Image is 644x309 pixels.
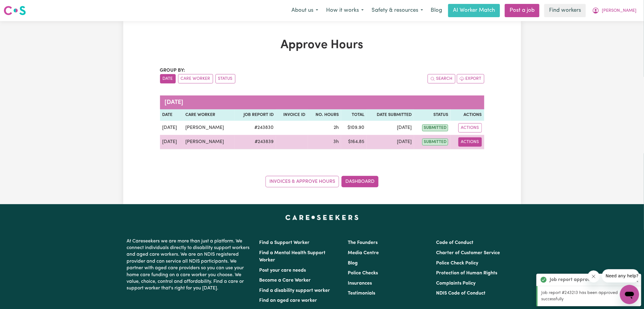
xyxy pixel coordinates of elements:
iframe: Button to launch messaging window [620,285,639,304]
span: Group by: [160,68,185,73]
span: 3 hours [333,139,339,144]
button: sort invoices by care worker [178,74,213,83]
a: Code of Conduct [436,240,473,245]
p: At Careseekers we are more than just a platform. We connect individuals directly to disability su... [127,236,252,294]
a: Careseekers logo [4,4,26,17]
td: [PERSON_NAME] [183,121,235,135]
a: Post a job [505,4,539,17]
p: Job report #243213 has been approved successfully [541,290,638,303]
th: Total [341,109,367,121]
a: Become a Care Worker [259,278,311,283]
td: [DATE] [160,135,183,149]
td: [DATE] [367,121,414,135]
a: Find a Mental Health Support Worker [259,251,326,263]
iframe: Message from company [602,269,639,282]
a: Protection of Human Rights [436,271,497,276]
button: Export [457,74,484,83]
td: $ 109.90 [341,121,367,135]
span: submitted [422,124,448,131]
caption: [DATE] [160,95,484,109]
a: The Founders [348,240,378,245]
button: Actions [458,123,482,133]
h1: Approve Hours [160,38,484,52]
strong: Job report approved [550,276,596,283]
a: AI Worker Match [448,4,500,17]
th: No. Hours [308,109,341,121]
td: [DATE] [160,121,183,135]
button: sort invoices by date [160,74,176,83]
a: Careseekers home page [285,215,359,220]
th: Status [414,109,451,121]
td: # 243839 [234,135,276,149]
td: [DATE] [367,135,414,149]
a: Find an aged care worker [259,298,317,303]
td: # 243830 [234,121,276,135]
iframe: Close message [588,270,600,282]
td: $ 164.85 [341,135,367,149]
a: Police Check Policy [436,261,478,266]
a: NDIS Code of Conduct [436,291,485,296]
a: Dashboard [341,176,379,187]
button: Search [428,74,455,83]
a: Find a Support Worker [259,240,310,245]
button: Safety & resources [368,4,427,17]
img: Careseekers logo [4,5,26,16]
a: Media Centre [348,251,379,255]
th: Invoice ID [276,109,308,121]
a: Invoices & Approve Hours [265,176,339,187]
span: 2 hours [334,125,339,130]
th: Job Report ID [234,109,276,121]
button: sort invoices by paid status [215,74,235,83]
td: [PERSON_NAME] [183,135,235,149]
a: Testimonials [348,291,375,296]
a: Blog [427,4,446,17]
a: Complaints Policy [436,281,476,286]
a: Post your care needs [259,268,306,273]
a: Insurances [348,281,372,286]
button: About us [287,4,322,17]
a: Police Checks [348,271,378,276]
button: My Account [588,4,640,17]
th: Date Submitted [367,109,414,121]
th: Care worker [183,109,235,121]
button: How it works [322,4,368,17]
a: Charter of Customer Service [436,251,500,255]
a: Find workers [544,4,586,17]
span: [PERSON_NAME] [602,8,636,14]
a: Find a disability support worker [259,288,330,293]
th: Actions [451,109,484,121]
th: Date [160,109,183,121]
a: Blog [348,261,358,266]
button: Actions [458,137,482,147]
span: submitted [422,139,448,145]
